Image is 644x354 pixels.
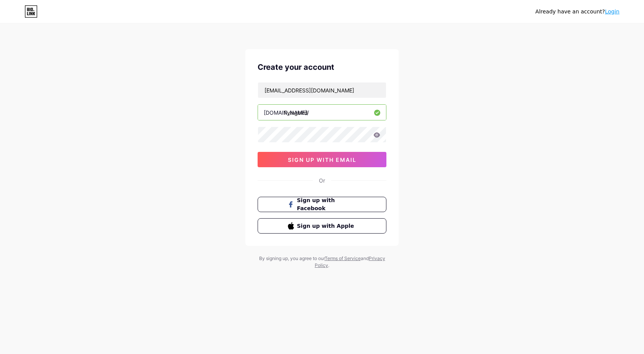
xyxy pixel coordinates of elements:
[297,222,356,230] span: Sign up with Apple
[258,82,386,98] input: Email
[264,109,309,117] div: [DOMAIN_NAME]/
[258,197,386,212] button: Sign up with Facebook
[288,156,356,163] span: sign up with email
[536,8,619,16] div: Already have an account?
[258,152,386,167] button: sign up with email
[258,218,386,234] button: Sign up with Apple
[257,255,387,269] div: By signing up, you agree to our and .
[319,176,325,184] div: Or
[605,8,619,15] a: Login
[258,105,386,120] input: username
[325,255,361,261] a: Terms of Service
[258,61,386,73] div: Create your account
[297,196,356,212] span: Sign up with Facebook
